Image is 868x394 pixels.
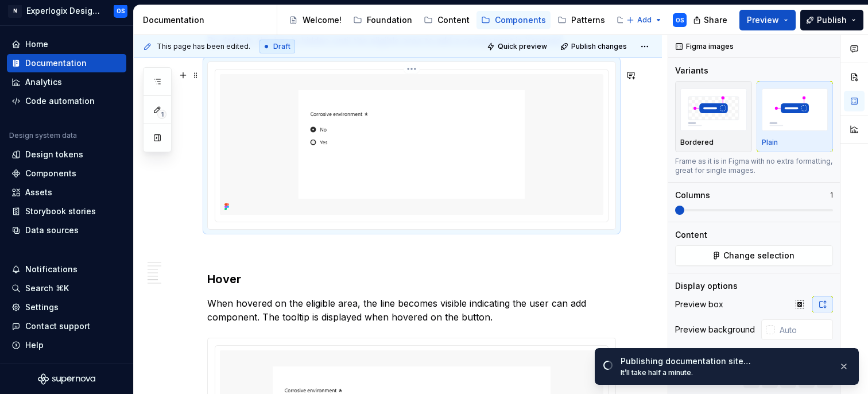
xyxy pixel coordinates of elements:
p: When hovered on the eligible area, the line becomes visible indicating the user can add component... [207,296,616,324]
button: Share [687,10,735,30]
span: Draft [273,42,290,51]
div: Foundation [367,14,412,26]
div: Content [437,14,470,26]
button: placeholderBordered [675,81,752,152]
div: Patterns [571,14,605,26]
div: Documentation [143,14,272,26]
button: Add [623,12,666,28]
div: Settings [25,302,59,313]
a: Assets [7,183,126,202]
div: Search ⌘K [25,283,69,294]
div: Content [675,229,707,241]
div: Analytics [25,76,62,88]
span: This page has been edited. [157,42,250,51]
a: Settings [7,298,126,316]
a: Data sources [7,221,126,240]
div: Welcome! [303,14,342,26]
div: Help [25,339,44,351]
a: Home [7,35,126,53]
span: Publish changes [571,42,627,51]
div: OS [117,6,125,16]
div: Contact support [25,320,90,332]
div: Components [25,168,76,179]
a: Welcome! [284,11,346,29]
img: placeholder [762,88,828,130]
a: Components [7,164,126,183]
div: Frame as it is in Figma with no extra formatting, great for single images. [675,157,833,175]
button: Search ⌘K [7,279,126,298]
div: Columns [675,190,710,201]
button: Quick preview [483,38,552,55]
a: Design tokens [7,145,126,164]
div: Home [25,38,48,50]
a: Code automation [7,92,126,110]
div: Assets [25,187,52,198]
div: Preview box [675,299,723,310]
div: N [8,4,22,18]
div: Storybook stories [25,206,96,217]
a: Analytics [7,73,126,91]
div: Components [495,14,546,26]
a: Storybook stories [7,202,126,221]
button: Change selection [675,245,833,266]
span: Add [637,16,652,25]
a: Tools and resources [612,11,718,29]
button: Publish [800,10,863,30]
a: Patterns [553,11,610,29]
div: Code automation [25,95,95,107]
div: Documentation [25,57,87,69]
button: Help [7,336,126,354]
div: Publishing documentation site… [621,356,830,367]
p: Bordered [680,138,714,147]
input: Auto [775,319,833,340]
img: placeholder [680,88,747,130]
div: Data sources [25,225,79,236]
button: Preview [739,10,796,30]
div: Notifications [25,264,77,275]
p: Plain [762,138,778,147]
div: Page tree [284,9,621,32]
div: Design system data [9,131,77,140]
div: Display options [675,280,738,292]
div: Design tokens [25,149,83,160]
button: placeholderPlain [757,81,834,152]
span: Publish [817,14,847,26]
div: Variants [675,65,708,76]
span: 1 [157,110,166,119]
div: It’ll take half a minute. [621,368,830,377]
span: Change selection [723,250,795,261]
button: Contact support [7,317,126,335]
p: 1 [830,191,833,200]
div: Experlogix Design System [26,5,100,17]
div: OS [676,16,684,25]
a: Components [476,11,551,29]
button: Notifications [7,260,126,279]
span: Share [704,14,727,26]
span: Preview [747,14,779,26]
span: Quick preview [498,42,547,51]
button: Publish changes [557,38,632,55]
a: Documentation [7,54,126,72]
a: Foundation [348,11,417,29]
svg: Supernova Logo [38,373,95,385]
a: Content [419,11,474,29]
div: Preview background [675,324,755,335]
h3: Hover [207,271,616,287]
